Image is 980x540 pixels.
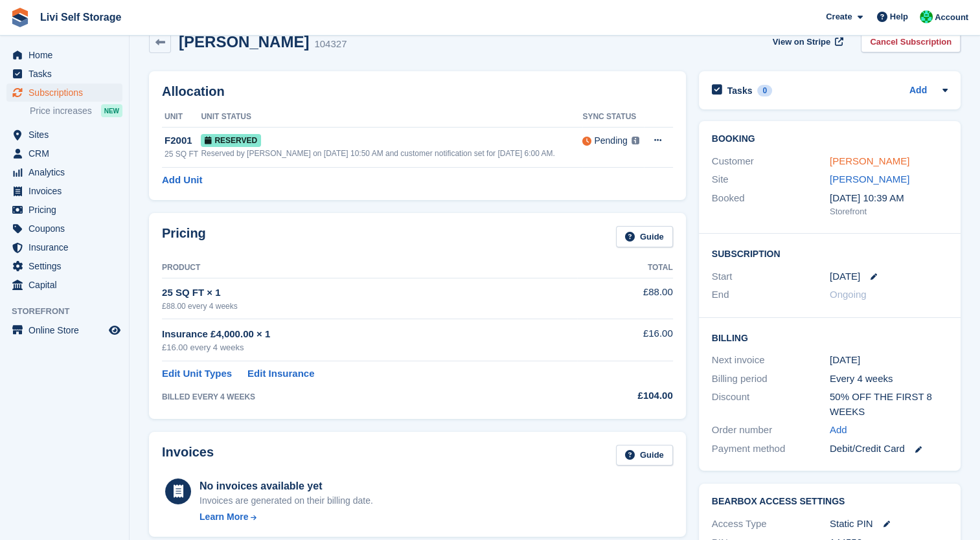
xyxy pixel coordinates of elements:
[10,8,30,27] img: stora-icon-8386f47178a22dfd0bd8f6a31ec36ba5ce8667c1dd55bd0f319d3a0aa187defe.svg
[12,305,129,318] span: Storefront
[162,226,206,247] h2: Pricing
[826,10,852,23] span: Create
[830,423,847,438] a: Add
[28,65,106,83] span: Tasks
[712,423,830,438] div: Order number
[712,269,830,284] div: Start
[830,517,948,532] div: Static PIN
[616,445,673,466] a: Guide
[199,510,373,524] a: Learn More
[727,85,753,96] h2: Tasks
[6,321,122,339] a: menu
[165,148,201,160] div: 25 SQ FT
[6,257,122,275] a: menu
[909,84,927,98] a: Add
[30,105,92,117] span: Price increases
[577,258,673,278] th: Total
[757,85,772,96] div: 0
[6,182,122,200] a: menu
[616,226,673,247] a: Guide
[199,494,373,508] div: Invoices are generated on their billing date.
[28,182,106,200] span: Invoices
[162,286,577,300] div: 25 SQ FT × 1
[28,201,106,219] span: Pricing
[6,126,122,144] a: menu
[830,390,948,419] div: 50% OFF THE FIRST 8 WEEKS
[28,276,106,294] span: Capital
[28,238,106,256] span: Insurance
[162,258,577,278] th: Product
[28,46,106,64] span: Home
[199,510,248,524] div: Learn More
[712,287,830,302] div: End
[28,84,106,102] span: Subscriptions
[6,219,122,238] a: menu
[830,372,948,387] div: Every 4 weeks
[165,133,201,148] div: F2001
[632,137,639,144] img: icon-info-grey-7440780725fd019a000dd9b08b2336e03edf1995a4989e88bcd33f0948082b44.svg
[6,84,122,102] a: menu
[162,445,214,466] h2: Invoices
[162,84,673,99] h2: Allocation
[107,322,122,338] a: Preview store
[830,205,948,218] div: Storefront
[773,36,830,49] span: View on Stripe
[712,154,830,169] div: Customer
[101,104,122,117] div: NEW
[582,107,643,128] th: Sync Status
[577,278,673,319] td: £88.00
[712,331,948,344] h2: Billing
[6,163,122,181] a: menu
[768,31,846,52] a: View on Stripe
[28,321,106,339] span: Online Store
[6,276,122,294] a: menu
[314,37,347,52] div: 104327
[712,497,948,507] h2: BearBox Access Settings
[28,219,106,238] span: Coupons
[201,148,582,159] div: Reserved by [PERSON_NAME] on [DATE] 10:50 AM and customer notification set for [DATE] 6:00 AM.
[920,10,933,23] img: Joe Robertson
[712,372,830,387] div: Billing period
[830,174,909,185] a: [PERSON_NAME]
[28,126,106,144] span: Sites
[162,107,201,128] th: Unit
[28,144,106,163] span: CRM
[35,6,126,28] a: Livi Self Storage
[577,388,673,403] div: £104.00
[162,366,232,381] a: Edit Unit Types
[6,201,122,219] a: menu
[712,353,830,368] div: Next invoice
[712,390,830,419] div: Discount
[935,11,968,24] span: Account
[162,327,577,342] div: Insurance £4,000.00 × 1
[6,46,122,64] a: menu
[199,478,373,494] div: No invoices available yet
[830,289,867,300] span: Ongoing
[712,247,948,260] h2: Subscription
[830,269,860,284] time: 2025-09-13 00:00:00 UTC
[201,134,261,147] span: Reserved
[861,31,961,52] a: Cancel Subscription
[712,134,948,144] h2: Booking
[712,172,830,187] div: Site
[712,442,830,456] div: Payment method
[712,191,830,218] div: Booked
[577,319,673,361] td: £16.00
[162,300,577,312] div: £88.00 every 4 weeks
[594,134,627,148] div: Pending
[6,144,122,163] a: menu
[830,353,948,368] div: [DATE]
[6,65,122,83] a: menu
[6,238,122,256] a: menu
[162,341,577,354] div: £16.00 every 4 weeks
[28,163,106,181] span: Analytics
[179,33,309,51] h2: [PERSON_NAME]
[890,10,908,23] span: Help
[162,173,202,188] a: Add Unit
[247,366,314,381] a: Edit Insurance
[830,442,948,456] div: Debit/Credit Card
[712,517,830,532] div: Access Type
[162,391,577,403] div: BILLED EVERY 4 WEEKS
[830,191,948,206] div: [DATE] 10:39 AM
[30,104,122,118] a: Price increases NEW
